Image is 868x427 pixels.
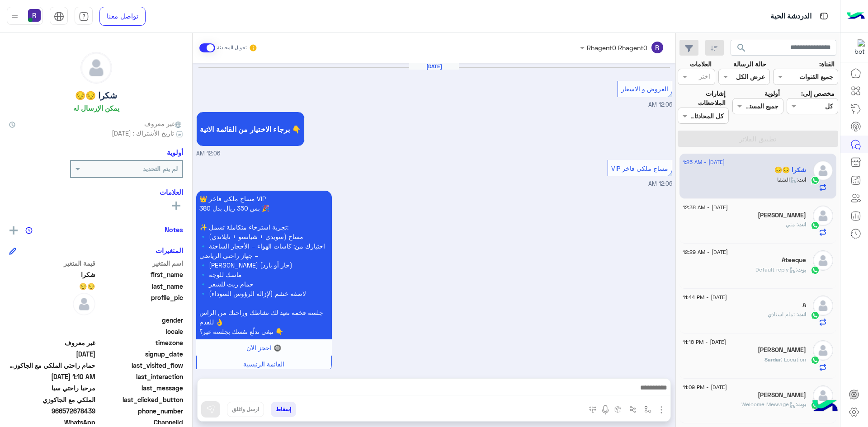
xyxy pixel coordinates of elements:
[678,131,838,147] button: تطبيق الفلاتر
[97,315,184,325] span: gender
[97,270,184,279] span: first_name
[797,266,806,273] span: بوت
[813,385,833,406] img: defaultAdmin.png
[271,402,296,417] button: إسقاط
[777,176,798,183] span: : الشفا
[9,361,95,370] span: حمام راحتي الملكي مع الجاكوزي
[97,258,184,268] span: اسم المتغير
[25,227,33,234] img: notes
[764,356,781,363] span: Sardar
[97,327,184,336] span: locale
[200,125,301,133] span: برجاء الاختيار من القائمة الاتية 👇
[589,406,596,413] img: make a call
[656,404,667,415] img: send attachment
[243,360,284,368] span: القائمة الرئيسية
[786,221,798,228] span: متي
[801,89,835,98] label: مخصص إلى:
[774,166,806,174] h5: شكرا 😔😔
[818,10,830,22] img: tab
[97,406,184,416] span: phone_number
[97,383,184,393] span: last_message
[813,206,833,226] img: defaultAdmin.png
[683,203,728,211] span: [DATE] - 12:38 AM
[758,346,806,354] h5: Sardar Adnan Khan
[9,406,95,416] span: 966572678439
[648,101,672,108] span: 12:06 AM
[73,293,95,315] img: defaultAdmin.png
[683,158,725,166] span: [DATE] - 1:25 AM
[196,150,220,158] span: 12:06 AM
[782,256,806,264] h5: Ateeque
[819,59,835,69] label: القناة:
[9,315,95,325] span: null
[813,340,833,361] img: defaultAdmin.png
[849,39,865,56] img: 322853014244696
[813,296,833,316] img: defaultAdmin.png
[9,327,95,336] span: null
[811,266,820,275] img: WhatsApp
[196,191,332,339] p: 17/8/2025, 12:06 AM
[611,164,668,172] span: مساج ملكي فاخر VIP
[9,11,20,22] img: profile
[641,402,656,417] button: select flow
[75,90,117,101] h5: شكرا 😔😔
[9,338,95,347] span: غير معروف
[97,349,184,359] span: signup_date
[97,418,184,427] span: ChannelId
[79,11,89,22] img: tab
[847,7,865,26] img: Logo
[167,148,183,156] h6: أولوية
[731,40,753,59] button: search
[54,11,64,22] img: tab
[97,361,184,370] span: last_visited_flow
[112,128,174,138] span: تاريخ الأشتراك : [DATE]
[206,405,215,414] img: send message
[156,246,183,254] h6: المتغيرات
[733,59,766,69] label: حالة الرسالة
[9,395,95,404] span: الملكي مع الجاكوزي
[144,119,183,128] span: غير معروف
[699,71,712,83] div: اختر
[798,311,806,318] span: انت
[28,9,41,22] img: userImage
[811,221,820,230] img: WhatsApp
[768,311,798,318] span: تمام استاذي
[741,401,797,408] span: : Welcome Message
[629,406,637,413] img: Trigger scenario
[97,395,184,404] span: last_clicked_button
[811,176,820,185] img: WhatsApp
[683,293,727,301] span: [DATE] - 11:44 PM
[97,282,184,291] span: last_name
[683,383,727,391] span: [DATE] - 11:09 PM
[97,293,184,314] span: profile_pic
[683,338,726,346] span: [DATE] - 11:18 PM
[165,225,183,234] h6: Notes
[678,89,726,108] label: إشارات الملاحظات
[809,391,841,422] img: hulul-logo.png
[811,311,820,320] img: WhatsApp
[73,104,119,112] h6: يمكن الإرسال له
[797,401,806,408] span: بوت
[802,301,806,309] h5: A
[626,402,641,417] button: Trigger scenario
[611,402,626,417] button: create order
[9,282,95,291] span: 😔😔
[9,226,18,235] img: add
[9,258,95,268] span: قيمة المتغير
[736,42,747,53] span: search
[644,406,651,413] img: select flow
[758,211,806,219] h5: Umar
[813,250,833,271] img: defaultAdmin.png
[227,402,264,417] button: ارسل واغلق
[9,372,95,381] span: 2025-08-16T22:10:23.4815402Z
[683,248,728,256] span: [DATE] - 12:29 AM
[764,89,780,98] label: أولوية
[97,338,184,347] span: timezone
[81,52,112,83] img: defaultAdmin.png
[811,356,820,365] img: WhatsApp
[217,44,247,52] small: تحويل المحادثة
[9,349,95,359] span: 2025-08-16T20:22:19.513Z
[758,391,806,399] h5: Zakir Khan
[9,188,183,196] h6: العلامات
[648,180,672,187] span: 12:06 AM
